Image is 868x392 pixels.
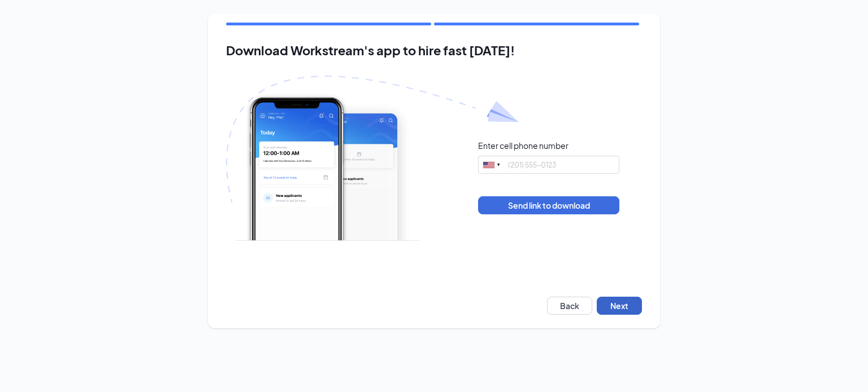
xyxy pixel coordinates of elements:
[547,297,592,315] button: Back
[478,140,568,151] div: Enter cell phone number
[226,76,519,241] img: Download Workstream's app with paper plane
[479,156,505,173] div: United States: +1
[226,43,642,58] h2: Download Workstream's app to hire fast [DATE]!
[478,196,619,214] button: Send link to download
[597,297,642,315] button: Next
[478,156,619,174] input: (201) 555-0123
